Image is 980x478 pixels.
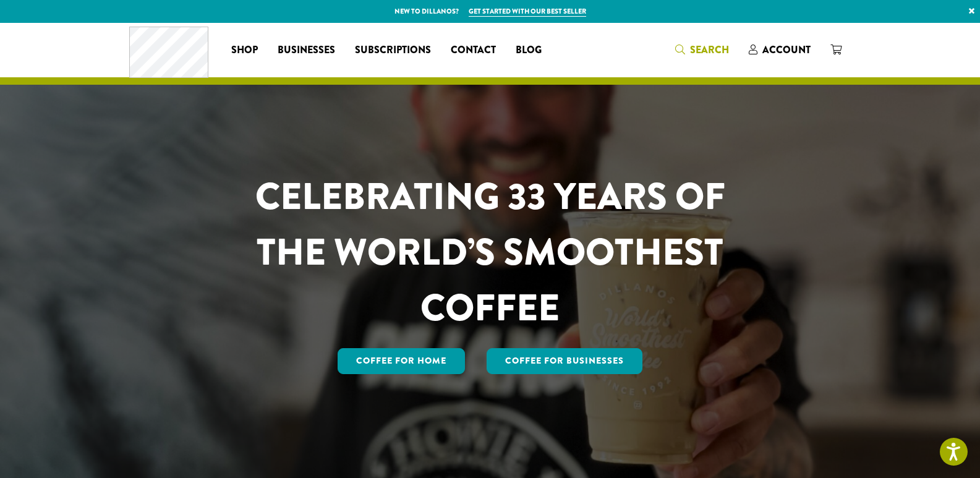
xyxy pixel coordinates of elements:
[487,348,642,374] a: Coffee For Businesses
[690,43,729,57] span: Search
[762,43,811,57] span: Account
[355,43,431,58] span: Subscriptions
[338,348,465,374] a: Coffee for Home
[278,43,335,58] span: Businesses
[451,43,496,58] span: Contact
[665,40,739,60] a: Search
[469,6,586,17] a: Get started with our best seller
[516,43,542,58] span: Blog
[221,40,268,60] a: Shop
[219,169,762,336] h1: CELEBRATING 33 YEARS OF THE WORLD’S SMOOTHEST COFFEE
[231,43,258,58] span: Shop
